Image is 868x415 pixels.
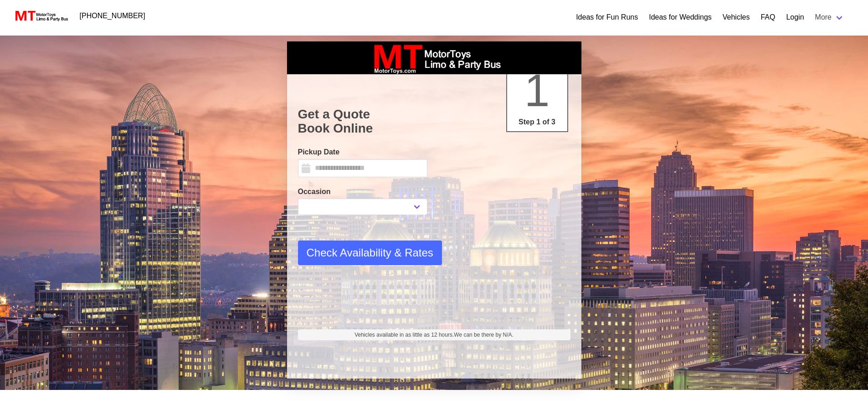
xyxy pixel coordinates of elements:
[74,7,151,25] a: [PHONE_NUMBER]
[298,107,570,136] h1: Get a Quote Book Online
[723,12,750,23] a: Vehicles
[454,332,514,338] span: We can be there by N/A.
[810,8,850,26] a: More
[354,331,514,339] span: Vehicles available in as little as 12 hours.
[760,12,775,23] a: FAQ
[298,186,427,197] label: Occasion
[786,12,804,23] a: Login
[649,12,712,23] a: Ideas for Weddings
[298,147,427,158] label: Pickup Date
[524,65,550,116] span: 1
[307,245,433,261] span: Check Availability & Rates
[576,12,638,23] a: Ideas for Fun Runs
[366,41,503,74] img: box_logo_brand.jpeg
[511,117,564,128] p: Step 1 of 3
[13,10,69,22] img: MotorToys Logo
[298,241,442,265] button: Check Availability & Rates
